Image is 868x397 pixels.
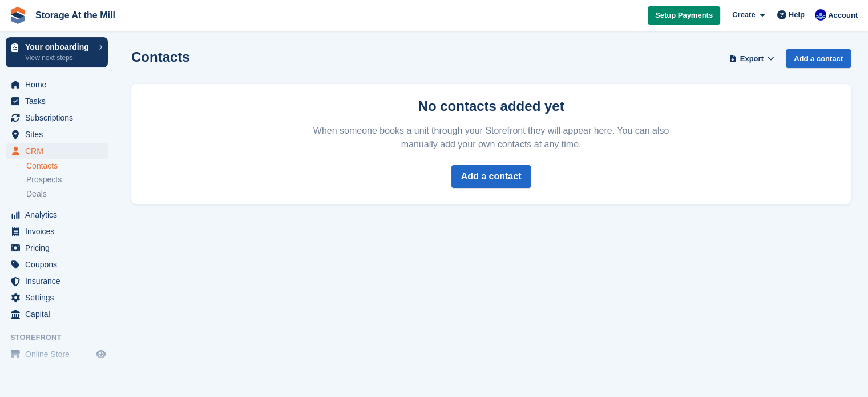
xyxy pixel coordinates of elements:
span: Analytics [25,207,94,223]
span: Home [25,77,94,93]
a: menu [6,273,108,289]
a: menu [6,143,108,159]
a: menu [6,256,108,272]
span: Account [828,10,858,21]
span: Create [732,9,755,21]
p: When someone books a unit through your Storefront they will appear here. You can also manually ad... [311,124,672,151]
span: Storefront [10,332,114,343]
span: Prospects [26,174,62,185]
p: Your onboarding [25,43,93,51]
strong: No contacts added yet [418,98,564,114]
span: Invoices [25,223,94,239]
span: Tasks [25,93,94,109]
a: menu [6,240,108,256]
span: Insurance [25,273,94,289]
span: Setup Payments [655,10,713,21]
button: Export [726,49,777,68]
span: CRM [25,143,94,159]
span: Coupons [25,256,94,272]
a: Add a contact [451,165,531,188]
img: stora-icon-8386f47178a22dfd0bd8f6a31ec36ba5ce8667c1dd55bd0f319d3a0aa187defe.svg [9,7,26,24]
p: View next steps [25,53,93,63]
a: Deals [26,188,108,200]
span: Help [789,9,805,21]
a: menu [6,126,108,142]
span: Online Store [25,346,94,362]
a: Contacts [26,161,108,171]
span: Subscriptions [25,110,94,126]
a: menu [6,223,108,239]
h1: Contacts [131,49,190,65]
a: menu [6,77,108,93]
span: Settings [25,290,94,306]
span: Pricing [25,240,94,256]
span: Deals [26,189,47,199]
a: menu [6,207,108,223]
span: Capital [25,306,94,322]
a: menu [6,306,108,322]
span: Sites [25,126,94,142]
a: Setup Payments [648,6,720,25]
a: Storage At the Mill [31,6,120,25]
a: menu [6,290,108,306]
a: Prospects [26,174,108,186]
a: menu [6,110,108,126]
a: Your onboarding View next steps [6,37,108,67]
span: Export [740,53,764,65]
a: Preview store [94,347,108,361]
img: Seb Santiago [815,9,826,21]
a: menu [6,93,108,109]
a: Add a contact [786,49,851,68]
a: menu [6,346,108,362]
